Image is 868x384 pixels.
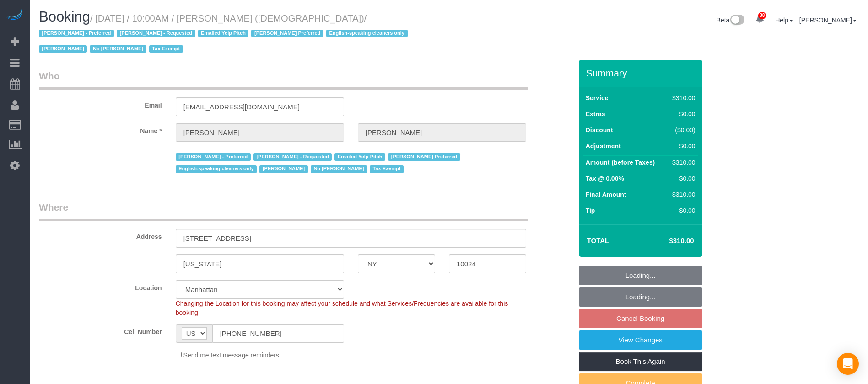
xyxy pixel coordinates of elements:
strong: Total [587,237,609,244]
label: Final Amount [586,190,626,199]
input: City [176,254,344,273]
span: Tax Exempt [370,165,404,173]
div: $310.00 [669,158,695,167]
label: Tip [586,206,595,215]
span: Changing the Location for this booking may affect your schedule and what Services/Frequencies are... [176,300,508,316]
label: Extras [586,109,605,119]
a: Book This Again [579,352,702,371]
span: No [PERSON_NAME] [90,45,146,53]
a: View Changes [579,330,702,350]
label: Tax @ 0.00% [586,174,624,183]
span: 38 [758,12,766,19]
input: Email [176,97,344,116]
div: $0.00 [669,174,695,183]
input: Last Name [358,123,526,142]
label: Amount (before Taxes) [586,158,655,167]
label: Name * [32,123,169,135]
h3: Summary [586,68,698,78]
div: $0.00 [669,206,695,215]
span: Tax Exempt [149,45,183,53]
span: Send me text message reminders [183,352,279,359]
span: English-speaking cleaners only [326,30,408,37]
div: $0.00 [669,141,695,151]
span: Emailed Yelp Pitch [198,30,249,37]
a: 38 [751,9,769,29]
label: Service [586,93,609,103]
span: English-speaking cleaners only [176,165,257,173]
span: No [PERSON_NAME] [311,165,367,173]
input: Cell Number [212,324,344,343]
span: [PERSON_NAME] [39,45,87,53]
label: Address [32,229,169,241]
img: Automaid Logo [5,9,24,22]
legend: Where [39,200,528,221]
span: / [39,13,410,54]
div: Open Intercom Messenger [837,353,859,375]
label: Email [32,97,169,110]
a: [PERSON_NAME] [799,16,857,24]
span: Emailed Yelp Pitch [334,153,385,161]
legend: Who [39,69,528,90]
label: Location [32,280,169,292]
label: Discount [586,125,613,135]
img: New interface [729,15,744,27]
div: $310.00 [669,190,695,199]
label: Cell Number [32,324,169,336]
span: [PERSON_NAME] - Requested [253,153,332,161]
h4: $310.00 [642,237,694,245]
span: [PERSON_NAME] - Requested [117,30,195,37]
span: [PERSON_NAME] Preferred [251,30,323,37]
input: Zip Code [449,254,526,273]
div: ($0.00) [669,125,695,135]
div: $0.00 [669,109,695,119]
span: [PERSON_NAME] Preferred [388,153,460,161]
span: Booking [39,9,90,25]
span: [PERSON_NAME] - Preferred [39,30,114,37]
div: $310.00 [669,93,695,103]
span: [PERSON_NAME] [259,165,307,173]
span: [PERSON_NAME] - Preferred [176,153,251,161]
input: First Name [176,123,344,142]
small: / [DATE] / 10:00AM / [PERSON_NAME] ([DEMOGRAPHIC_DATA]) [39,13,410,54]
label: Adjustment [586,141,621,151]
a: Beta [717,16,745,24]
a: Help [775,16,793,24]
